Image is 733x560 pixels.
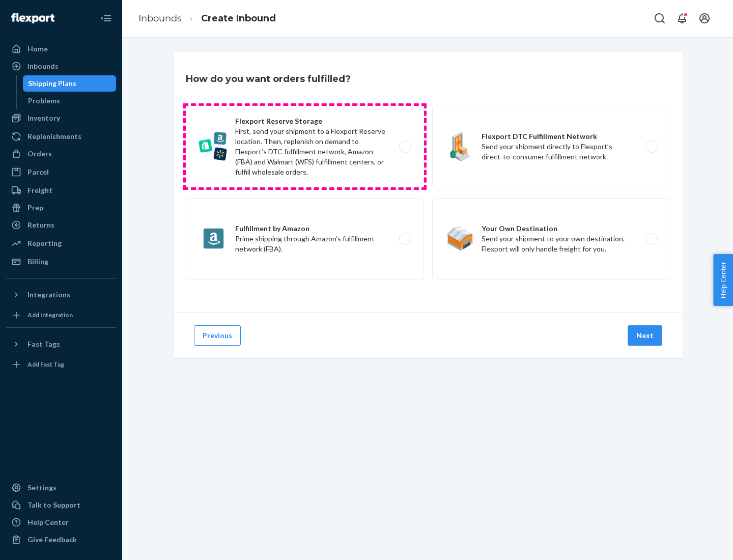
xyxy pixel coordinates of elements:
a: Inventory [6,110,116,126]
button: Open Search Box [650,8,670,29]
a: Billing [6,254,116,270]
button: Next [628,325,662,346]
div: Freight [27,185,52,195]
div: Settings [27,483,57,493]
div: Orders [27,149,52,159]
h3: How do you want orders fulfilled? [186,72,351,86]
div: Billing [27,257,48,267]
button: Open account menu [694,8,715,29]
a: Parcel [6,164,116,180]
a: Prep [6,200,116,216]
a: Freight [6,182,116,199]
div: Inbounds [27,61,59,71]
div: Give Feedback [27,535,77,545]
button: Help Center [713,254,733,306]
ol: breadcrumbs [130,4,284,34]
div: Shipping Plans [28,78,76,89]
div: Integrations [27,290,70,300]
a: Orders [6,146,116,162]
div: Add Fast Tag [27,360,64,369]
div: Returns [27,220,54,230]
button: Close Navigation [96,8,116,29]
div: Help Center [27,517,69,527]
div: Reporting [27,238,62,248]
div: Talk to Support [27,500,80,510]
button: Fast Tags [6,336,116,352]
div: Add Integration [27,311,73,319]
div: Prep [27,203,43,213]
a: Shipping Plans [23,75,117,92]
a: Add Integration [6,307,116,323]
img: Flexport logo [11,13,54,23]
div: Inventory [27,113,60,123]
a: Returns [6,217,116,233]
button: Integrations [6,287,116,303]
div: Parcel [27,167,49,177]
a: Settings [6,480,116,496]
button: Give Feedback [6,531,116,548]
div: Problems [28,96,60,106]
div: Fast Tags [27,339,60,349]
a: Replenishments [6,128,116,145]
a: Add Fast Tag [6,356,116,373]
a: Reporting [6,235,116,251]
a: Home [6,41,116,57]
a: Problems [23,93,117,109]
a: Inbounds [138,13,182,24]
div: Home [27,44,48,54]
div: Replenishments [27,131,81,142]
a: Inbounds [6,58,116,74]
button: Open notifications [672,8,692,29]
a: Create Inbound [201,13,276,24]
button: Previous [194,325,241,346]
a: Help Center [6,514,116,530]
a: Talk to Support [6,497,116,513]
